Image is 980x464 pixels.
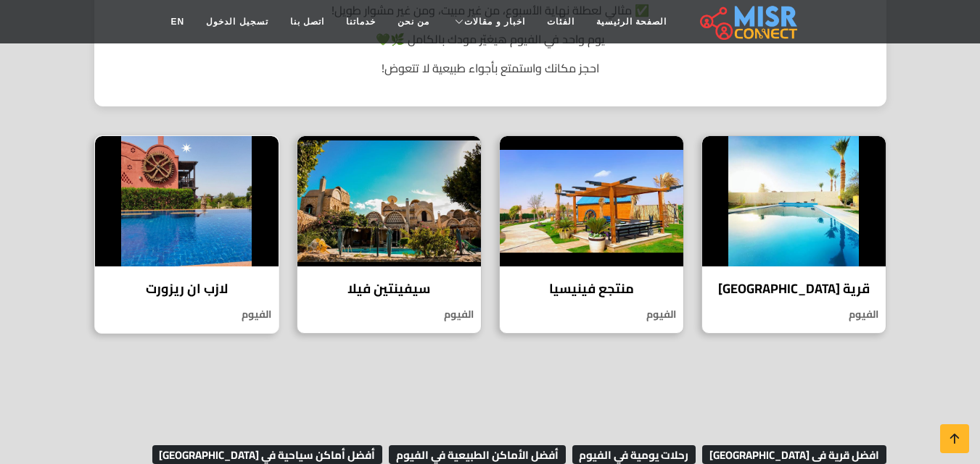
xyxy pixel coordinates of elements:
[335,8,387,35] a: خدماتنا
[152,445,383,464] span: أفضل أماكن سياحية في [GEOGRAPHIC_DATA]
[160,8,196,35] a: EN
[572,445,696,464] span: رحلات يومية في الفيوم
[288,135,490,334] a: سيفينتين فيلا سيفينتين فيلا الفيوم
[464,15,525,28] span: اخبار و مقالات
[86,135,288,334] a: لازب ان ريزورت لازب ان ريزورت الفيوم
[536,8,585,35] a: الفئات
[106,281,268,297] h4: لازب ان ريزورت
[279,8,335,35] a: اتصل بنا
[112,30,868,48] p: يوم واحد في الفيوم هيغيّر مودك بالكامل 🌿💚
[297,307,481,322] p: الفيوم
[500,136,683,266] img: منتجع فينيسيا
[511,281,672,297] h4: منتجع فينيسيا
[95,307,279,322] p: الفيوم
[693,135,895,334] a: قرية تونس قرية [GEOGRAPHIC_DATA] الفيوم
[297,136,481,266] img: سيفينتين فيلا
[440,8,536,35] a: اخبار و مقالات
[387,8,440,35] a: من نحن
[702,136,886,266] img: قرية تونس
[702,307,886,322] p: الفيوم
[389,445,566,464] span: أفضل الأماكن الطبيعية في الفيوم
[500,307,683,322] p: الفيوم
[490,135,693,334] a: منتجع فينيسيا منتجع فينيسيا الفيوم
[195,8,279,35] a: تسجيل الدخول
[585,8,678,35] a: الصفحة الرئيسية
[702,445,886,464] span: افضل قرية فى [GEOGRAPHIC_DATA]
[700,4,797,40] img: main.misr_connect
[308,281,470,297] h4: سيفينتين فيلا
[112,59,868,77] p: احجز مكانك واستمتع بأجواء طبيعية لا تتعوض!
[95,136,279,266] img: لازب ان ريزورت
[713,281,875,297] h4: قرية [GEOGRAPHIC_DATA]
